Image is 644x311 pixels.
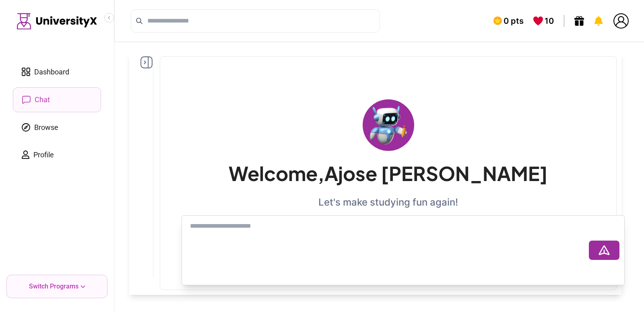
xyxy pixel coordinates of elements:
p: Switch Programs [29,282,78,291]
span: Browse [34,122,58,133]
span: 10 [545,15,554,27]
img: You [613,13,629,29]
span: Dashboard [34,66,69,78]
span: Chat [35,94,50,105]
span: 0 pts [504,15,524,27]
img: Logo [17,13,97,29]
a: Profile [13,143,101,167]
a: Browse [13,115,101,140]
button: Collapse sidebar [104,13,114,23]
span: Profile [33,149,54,161]
h3: Welcome, Ajose [PERSON_NAME] [229,164,548,183]
a: Dashboard [13,60,101,84]
a: Chat [13,87,101,112]
p: Let's make studying fun again! [318,196,458,209]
